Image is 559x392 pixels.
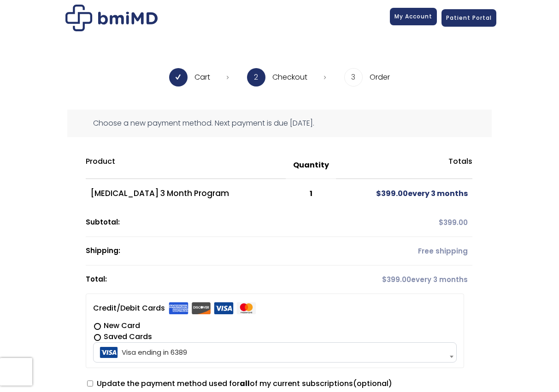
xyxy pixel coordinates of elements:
span: 399.00 [439,218,468,227]
label: New Card [93,320,457,331]
img: discover.svg [191,302,211,314]
span: 2 [247,68,265,86]
img: amex.svg [169,302,188,314]
span: 399.00 [382,275,411,284]
label: Update the payment method used for of my current subscriptions [87,378,392,389]
td: 1 [286,179,335,208]
span: $ [439,218,443,227]
li: Cart [169,68,229,86]
th: Product [86,152,286,179]
img: mastercard.svg [236,302,256,314]
span: (optional) [353,378,392,389]
span: Visa ending in 6389 [93,342,457,363]
img: visa.svg [214,302,234,314]
th: Shipping: [86,237,336,265]
label: Credit/Debit Cards [93,301,256,316]
li: Order [344,68,390,86]
li: Checkout [247,68,326,86]
span: Patient Portal [446,14,492,22]
input: Update the payment method used forallof my current subscriptions(optional) [87,380,93,386]
label: Saved Cards [93,331,457,342]
img: Checkout [65,5,158,31]
span: $ [376,188,381,199]
td: [MEDICAL_DATA] 3 Month Program [86,179,286,208]
span: $ [382,275,387,284]
th: Total: [86,265,336,294]
span: Visa ending in 6389 [96,343,454,362]
strong: all [240,378,250,389]
td: every 3 months [336,179,472,208]
span: 399.00 [376,188,408,199]
a: Patient Portal [441,9,496,27]
span: 3 [344,68,363,86]
th: Subtotal: [86,208,336,237]
span: My Account [394,12,432,20]
td: Free shipping [336,237,472,265]
td: every 3 months [336,265,472,294]
th: Totals [336,152,472,179]
th: Quantity [286,152,335,179]
div: Choose a new payment method. Next payment is due [DATE]. [67,110,492,137]
a: My Account [390,8,437,25]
